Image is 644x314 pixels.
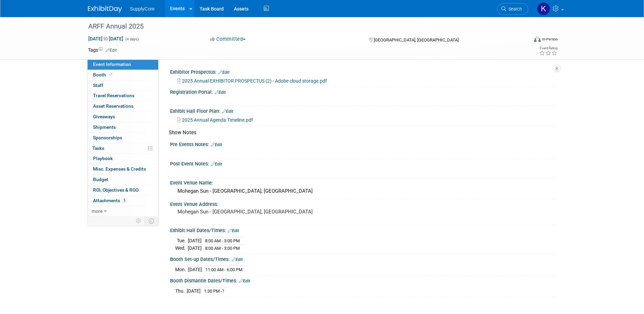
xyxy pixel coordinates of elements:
[188,244,202,251] td: [DATE]
[232,257,243,262] a: Edit
[208,36,248,43] button: Committed
[539,47,557,50] div: Event Rating
[222,289,224,294] span: ?
[88,59,158,70] a: Event Information
[537,2,550,15] img: Kenzie Green
[218,70,229,75] a: Edit
[130,6,155,12] span: SupplyCore
[88,133,158,143] a: Sponsorships
[497,3,528,15] a: Search
[93,93,134,98] span: Travel Reservations
[177,117,253,123] a: 2025 Annual Agenda Timeline.pdf
[133,216,145,225] td: Personalize Event Tab Strip
[88,185,158,195] a: ROI, Objectives & ROO
[93,114,115,119] span: Giveaways
[211,142,222,147] a: Edit
[106,48,117,53] a: Edit
[88,81,158,91] a: Staff
[93,187,139,193] span: ROI, Objectives & ROO
[175,266,188,273] td: Mon.
[93,135,122,140] span: Sponsorships
[92,145,104,151] span: Tasks
[103,36,109,41] span: to
[175,244,188,251] td: Wed.
[93,83,103,88] span: Staff
[506,6,522,12] span: Search
[88,91,158,101] a: Travel Reservations
[88,112,158,122] a: Giveaways
[144,216,158,225] td: Toggle Event Tabs
[170,178,556,186] div: Event Venue Name:
[374,37,459,42] span: [GEOGRAPHIC_DATA], [GEOGRAPHIC_DATA]
[86,20,518,33] div: ARFF Annual 2025
[188,237,202,244] td: [DATE]
[88,36,124,42] span: [DATE] [DATE]
[239,279,250,283] a: Edit
[93,72,114,77] span: Booth
[88,206,158,216] a: more
[92,208,103,214] span: more
[204,289,224,294] span: 1:30 PM -
[169,129,551,136] div: Show Notes
[88,6,122,13] img: ExhibitDay
[170,276,556,284] div: Booth Dismantle Dates/Times:
[188,266,202,273] td: [DATE]
[170,225,556,234] div: Exhibit Hall Dates/Times:
[93,156,113,161] span: Playbook
[170,67,556,76] div: Exhibitor Prospectus:
[93,198,127,203] span: Attachments
[178,209,324,215] pre: Mohegan Sun - [GEOGRAPHIC_DATA], [GEOGRAPHIC_DATA]
[122,198,127,203] span: 5
[534,36,541,42] img: Format-Inperson.png
[215,90,226,95] a: Edit
[205,238,240,243] span: 8:00 AM - 3:00 PM
[93,124,116,130] span: Shipments
[88,143,158,154] a: Tasks
[109,73,112,76] i: Booth reservation complete
[170,159,556,168] div: Post Event Notes:
[93,103,133,109] span: Asset Reservations
[175,186,551,196] div: Mohegan Sun - [GEOGRAPHIC_DATA], [GEOGRAPHIC_DATA]
[205,267,242,272] span: 11:00 AM - 6:00 PM
[88,175,158,185] a: Budget
[205,246,240,251] span: 8:00 AM - 3:00 PM
[93,166,146,172] span: Misc. Expenses & Credits
[125,37,139,41] span: (4 days)
[88,196,158,206] a: Attachments5
[170,199,556,208] div: Event Venue Address:
[170,139,556,148] div: Pre Events Notes:
[88,164,158,174] a: Misc. Expenses & Credits
[170,106,556,115] div: Exhibit Hall Floor Plan:
[182,117,253,123] span: 2025 Annual Agenda Timeline.pdf
[88,101,158,111] a: Asset Reservations
[488,35,558,46] div: Event Format
[88,122,158,133] a: Shipments
[88,154,158,164] a: Playbook
[228,228,239,233] a: Edit
[177,78,327,84] a: 2025 Annual EXHIBITOR PROSPECTUS (2) - Adobe cloud storage.pdf
[175,287,187,294] td: Thu.
[187,287,201,294] td: [DATE]
[211,162,222,167] a: Edit
[93,62,131,67] span: Event Information
[88,70,158,80] a: Booth
[170,87,556,96] div: Registration Portal:
[222,109,233,114] a: Edit
[542,37,558,42] div: In-Person
[182,78,327,84] span: 2025 Annual EXHIBITOR PROSPECTUS (2) - Adobe cloud storage.pdf
[93,177,108,182] span: Budget
[170,254,556,263] div: Booth Set-up Dates/Times:
[175,237,188,244] td: Tue.
[88,47,117,53] td: Tags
